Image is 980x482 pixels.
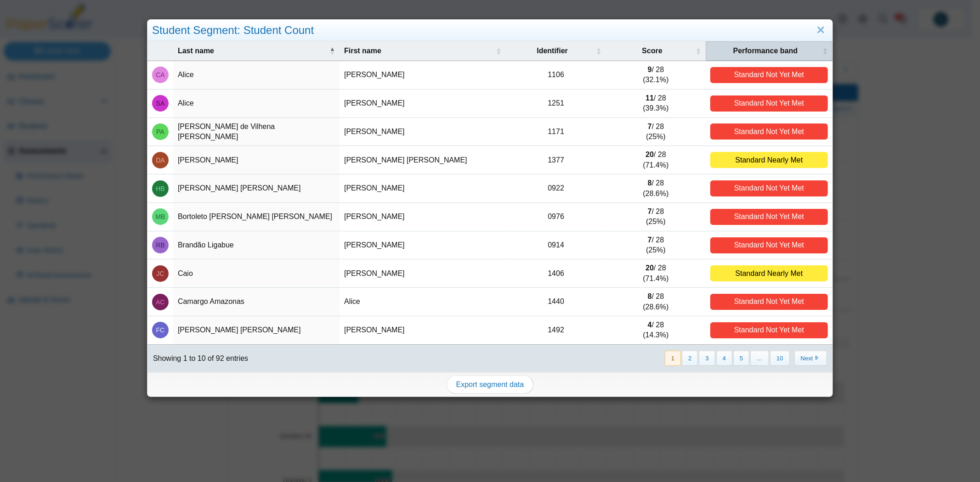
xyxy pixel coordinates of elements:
[506,90,606,118] td: 1251
[648,321,652,329] b: 4
[648,66,652,73] b: 9
[664,351,827,366] nav: pagination
[156,157,164,163] span: Dantas Taniguchi Arthur
[682,351,698,366] button: 2
[344,46,494,56] span: First name
[506,288,606,316] td: 1440
[156,270,164,277] span: Jorge Negri Caio
[178,46,328,56] span: Last name
[750,351,769,366] span: …
[173,146,340,174] td: [PERSON_NAME]
[710,209,828,225] div: Standard Not Yet Met
[814,22,828,38] a: Close
[606,146,706,174] td: / 28 (71.4%)
[606,316,706,345] td: / 28 (14.3%)
[710,46,821,56] span: Performance band
[340,90,506,118] td: [PERSON_NAME]
[506,231,606,260] td: 0914
[596,46,601,56] span: Identifier : Activate to sort
[506,316,606,345] td: 1492
[506,174,606,203] td: 0922
[611,46,694,56] span: Score
[710,265,828,281] div: Standard Nearly Met
[340,316,506,345] td: [PERSON_NAME]
[173,259,340,288] td: Caio
[173,288,340,316] td: Camargo Amazonas
[456,381,524,388] span: Export segment data
[340,174,506,203] td: [PERSON_NAME]
[646,264,654,272] b: 20
[329,46,335,56] span: Last name : Activate to invert sorting
[646,151,654,158] b: 20
[646,94,654,102] b: 11
[606,231,706,260] td: / 28 (25%)
[710,180,828,196] div: Standard Not Yet Met
[606,118,706,146] td: / 28 (25%)
[506,118,606,146] td: 1171
[696,46,701,56] span: Score : Activate to sort
[606,90,706,118] td: / 28 (39.3%)
[155,213,165,220] span: Miguel Bortoleto Bernardini Breda Miranda
[648,292,652,300] b: 8
[173,316,340,345] td: [PERSON_NAME] [PERSON_NAME]
[733,351,749,366] button: 5
[716,351,732,366] button: 4
[340,259,506,288] td: [PERSON_NAME]
[173,203,340,231] td: Bortoleto [PERSON_NAME] [PERSON_NAME]
[173,118,340,146] td: [PERSON_NAME] de Vilhena [PERSON_NAME]
[506,259,606,288] td: 1406
[340,118,506,146] td: [PERSON_NAME]
[710,152,828,168] div: Standard Nearly Met
[156,100,165,106] span: Semeghini Lopes Alice
[648,179,652,187] b: 8
[822,46,828,56] span: Performance band : Activate to sort
[156,72,164,78] span: Cristo Gontijo Alice
[340,61,506,90] td: [PERSON_NAME]
[340,146,506,174] td: [PERSON_NAME] [PERSON_NAME]
[710,123,828,140] div: Standard Not Yet Met
[648,236,652,244] b: 7
[147,345,248,372] div: Showing 1 to 10 of 92 entries
[147,20,833,41] div: Student Segment: Student Count
[506,146,606,174] td: 1377
[710,322,828,338] div: Standard Not Yet Met
[173,90,340,118] td: Alice
[156,185,164,192] span: Helena Balestra Pinotti
[156,299,164,305] span: Alice Camargo Amazonas
[173,174,340,203] td: [PERSON_NAME] [PERSON_NAME]
[606,203,706,231] td: / 28 (25%)
[173,61,340,90] td: Alice
[710,95,828,112] div: Standard Not Yet Met
[496,46,501,56] span: First name : Activate to sort
[340,288,506,316] td: Alice
[606,259,706,288] td: / 28 (71.4%)
[794,351,827,366] button: Next
[710,67,828,83] div: Standard Not Yet Met
[770,351,789,366] button: 10
[506,61,606,90] td: 1106
[156,129,164,135] span: Pedro Marco Almeida de Vilhena Carneiro
[173,231,340,260] td: Brandão Ligabue
[340,231,506,260] td: [PERSON_NAME]
[606,288,706,316] td: / 28 (28.6%)
[665,351,681,366] button: 1
[710,237,828,253] div: Standard Not Yet Met
[606,174,706,203] td: / 28 (28.6%)
[710,294,828,310] div: Standard Not Yet Met
[699,351,715,366] button: 3
[156,327,165,333] span: Francisco Campos Pimentel Fernandes da Cunha
[156,242,164,248] span: Raul Brandão Ligabue
[606,61,706,90] td: / 28 (32.1%)
[506,203,606,231] td: 0976
[648,207,652,215] b: 7
[510,46,594,56] span: Identifier
[340,203,506,231] td: [PERSON_NAME]
[648,123,652,130] b: 7
[447,376,534,394] a: Export segment data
